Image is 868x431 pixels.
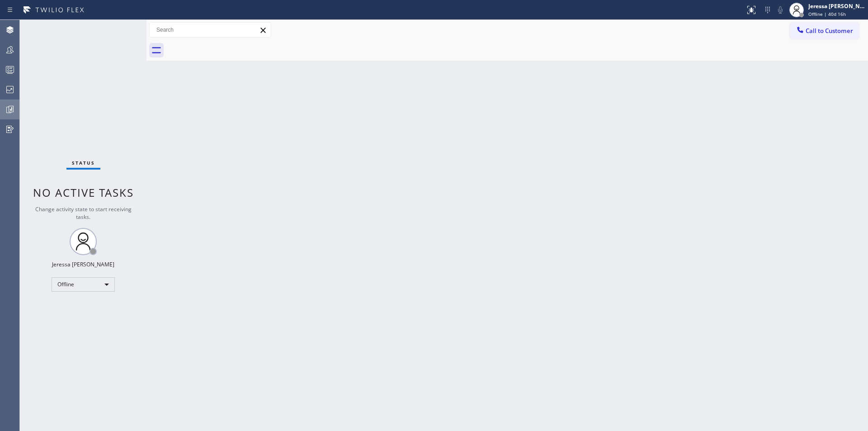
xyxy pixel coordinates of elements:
div: Jeressa [PERSON_NAME] [52,260,114,268]
button: Mute [774,4,787,16]
div: Jeressa [PERSON_NAME] [808,2,865,10]
span: Offline | 40d 16h [808,11,846,17]
span: Status [72,160,95,166]
span: No active tasks [33,185,134,200]
span: Change activity state to start receiving tasks. [35,205,132,221]
span: Call to Customer [806,27,853,35]
button: Call to Customer [790,22,859,39]
input: Search [150,23,271,37]
div: Offline [52,277,115,292]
